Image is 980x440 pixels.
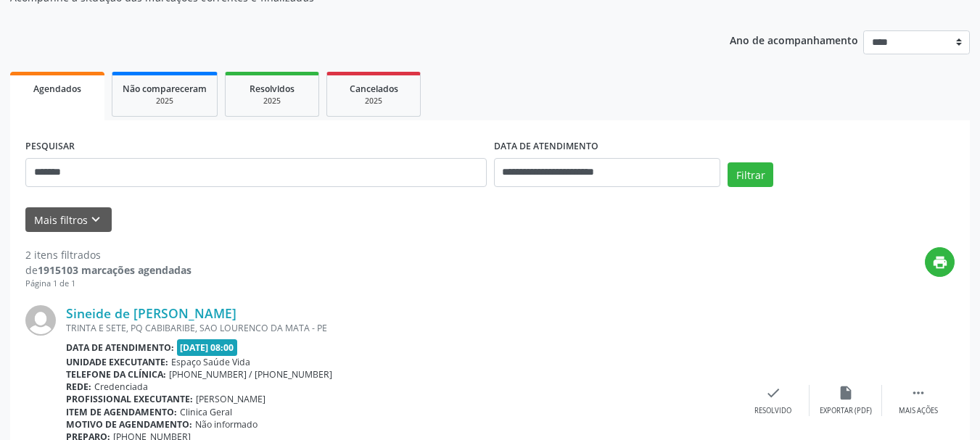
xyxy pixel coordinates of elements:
[66,418,192,431] b: Motivo de agendamento:
[94,381,148,393] span: Credenciada
[123,96,207,107] div: 2025
[38,263,192,277] strong: 1915103 marcações agendadas
[169,368,332,381] span: [PHONE_NUMBER] / [PHONE_NUMBER]
[25,262,192,278] div: de
[66,393,193,405] b: Profissional executante:
[730,30,858,49] p: Ano de acompanhamento
[754,406,791,416] div: Resolvido
[25,136,75,158] label: PESQUISAR
[66,356,168,368] b: Unidade executante:
[195,418,258,431] span: Não informado
[25,247,192,262] div: 2 itens filtrados
[236,96,308,107] div: 2025
[494,136,598,158] label: DATA DE ATENDIMENTO
[350,83,398,95] span: Cancelados
[66,381,91,393] b: Rede:
[171,356,250,368] span: Espaço Saúde Vida
[25,278,192,290] div: Página 1 de 1
[25,305,56,336] img: img
[66,305,236,321] a: Sineide de [PERSON_NAME]
[337,96,410,107] div: 2025
[180,406,232,418] span: Clinica Geral
[910,385,926,401] i: 
[66,341,174,354] b: Data de atendimento:
[820,406,872,416] div: Exportar (PDF)
[925,247,955,277] button: print
[196,393,265,405] span: [PERSON_NAME]
[838,385,854,401] i: insert_drive_file
[25,207,112,233] button: Mais filtroskeyboard_arrow_down
[250,83,295,95] span: Resolvidos
[66,322,737,334] div: TRINTA E SETE, PQ CABIBARIBE, SAO LOURENCO DA MATA - PE
[932,254,948,270] i: print
[66,368,166,381] b: Telefone da clínica:
[728,162,773,187] button: Filtrar
[765,385,781,401] i: check
[123,83,207,95] span: Não compareceram
[66,406,177,418] b: Item de agendamento:
[899,406,938,416] div: Mais ações
[33,83,81,95] span: Agendados
[88,212,104,228] i: keyboard_arrow_down
[177,339,238,356] span: [DATE] 08:00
